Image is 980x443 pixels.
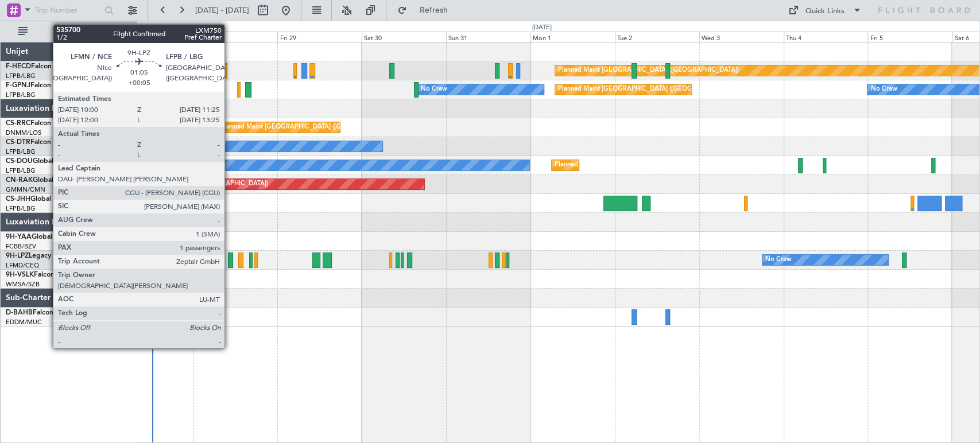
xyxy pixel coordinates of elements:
span: 9H-LPZ [6,252,29,259]
span: CS-RRC [6,120,30,127]
div: Wed 27 [109,32,193,42]
a: F-HECDFalcon 7X [6,63,63,70]
a: F-GPNJFalcon 900EX [6,82,74,89]
div: Planned Maint [GEOGRAPHIC_DATA] ([GEOGRAPHIC_DATA]) [87,176,268,193]
a: LFMD/CEQ [6,261,39,270]
a: 9H-YAAGlobal 5000 [6,234,71,240]
div: No Crew [870,81,897,98]
span: 9H-VSLK [6,271,34,278]
div: Thu 28 [193,32,278,42]
div: Sat 30 [362,32,446,42]
span: F-GPNJ [6,82,30,89]
a: LFPB/LBG [6,72,36,80]
a: CS-DTRFalcon 2000 [6,139,69,146]
a: WMSA/SZB [6,280,40,289]
a: LFPB/LBG [6,147,36,156]
div: Planned Maint [GEOGRAPHIC_DATA] ([GEOGRAPHIC_DATA]) [52,157,233,174]
span: 9H-YAA [6,234,32,240]
a: GMMN/CMN [6,185,45,194]
a: D-BAHBFalcon 2000LX [6,309,80,316]
span: CS-JHH [6,196,30,203]
button: All Aircraft [13,22,125,41]
div: No Crew [421,81,447,98]
a: 9H-LPZLegacy 500 [6,252,65,259]
div: Planned Maint [GEOGRAPHIC_DATA] ([GEOGRAPHIC_DATA]) [220,119,401,136]
a: CS-RRCFalcon 900LX [6,120,73,127]
a: LFPB/LBG [6,91,36,99]
a: LFPB/LBG [6,166,36,175]
a: EDDM/MUC [6,318,42,327]
span: [DATE] - [DATE] [195,5,249,15]
div: Sun 31 [446,32,530,42]
div: Quick Links [805,6,845,17]
input: Trip Number [35,2,101,19]
div: Planned Maint [GEOGRAPHIC_DATA] ([GEOGRAPHIC_DATA]) [558,62,739,79]
div: Tue 2 [615,32,699,42]
div: [DATE] [532,23,552,33]
a: 9H-VSLKFalcon 7X [6,271,65,278]
div: Fri 5 [867,32,952,42]
span: D-BAHB [6,309,33,316]
div: Thu 4 [784,32,868,42]
span: F-HECD [6,63,31,70]
div: Planned Maint [GEOGRAPHIC_DATA] ([GEOGRAPHIC_DATA]) [558,81,739,98]
a: CN-RAKGlobal 6000 [6,177,72,184]
button: Quick Links [783,1,867,20]
div: Planned Maint [GEOGRAPHIC_DATA] ([GEOGRAPHIC_DATA]) [555,157,735,174]
a: LFPB/LBG [6,204,36,213]
a: CS-JHHGlobal 6000 [6,196,69,203]
span: CS-DOU [6,158,33,165]
span: CS-DTR [6,139,30,146]
div: Mon 1 [530,32,615,42]
span: All Aircraft [30,28,121,36]
a: DNMM/LOS [6,129,41,137]
button: Refresh [392,1,461,20]
div: [DATE] [139,23,158,33]
span: Refresh [409,6,458,14]
div: Fri 29 [277,32,362,42]
span: CN-RAK [6,177,33,184]
a: CS-DOUGlobal 6500 [6,158,72,165]
a: FCBB/BZV [6,242,36,251]
div: No Crew [765,251,792,269]
div: Wed 3 [699,32,784,42]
